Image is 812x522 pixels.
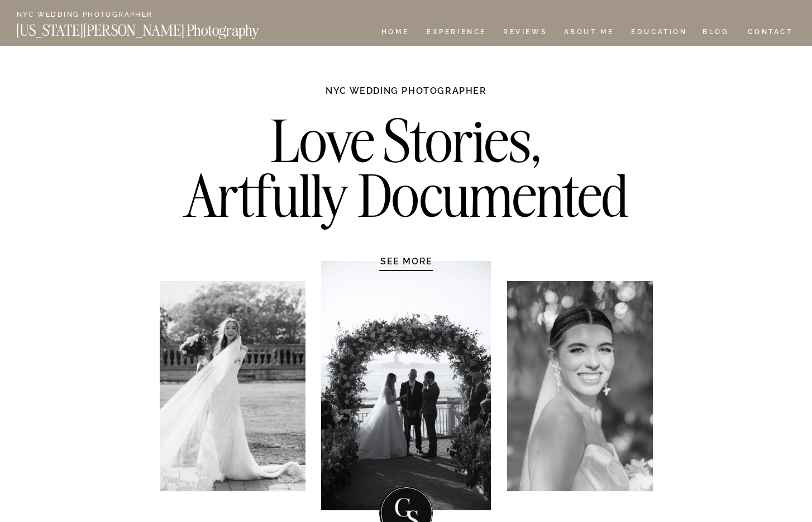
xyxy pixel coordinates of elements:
a: BLOG [703,29,729,38]
a: REVIEWS [503,29,545,38]
a: SEE MORE [354,255,460,267]
h2: Love Stories, Artfully Documented [172,113,641,231]
a: HOME [379,29,411,38]
a: EDUCATION [630,29,689,38]
a: CONTACT [747,26,794,38]
a: ABOUT ME [563,29,614,38]
a: Experience [427,29,485,38]
a: [US_STATE][PERSON_NAME] Photography [16,23,297,32]
a: NYC Wedding Photographer [17,11,185,20]
h1: NYC WEDDING PHOTOGRAPHER [302,85,511,107]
